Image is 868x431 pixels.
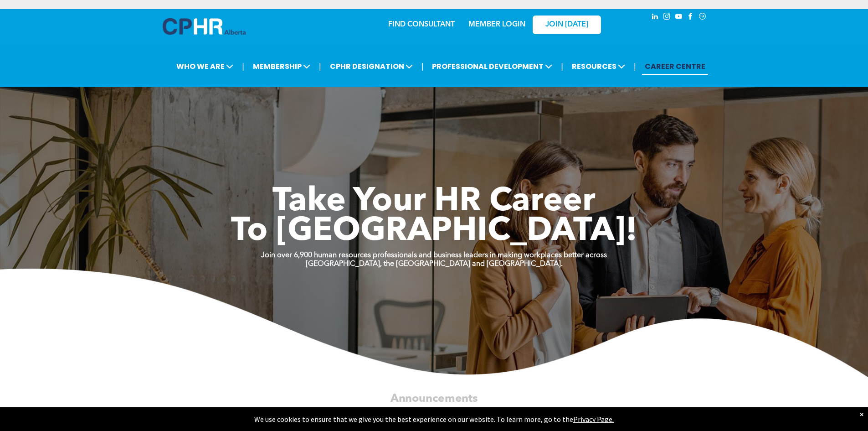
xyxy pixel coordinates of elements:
[634,57,636,76] li: |
[650,11,660,24] a: linkedin
[163,18,246,35] img: A blue and white logo for cp alberta
[698,11,708,24] a: Social network
[674,11,684,24] a: youtube
[573,415,614,424] a: Privacy Page.
[242,57,244,76] li: |
[327,58,416,75] span: CPHR DESIGNATION
[569,58,628,75] span: RESOURCES
[561,57,563,76] li: |
[662,11,672,24] a: instagram
[421,57,424,76] li: |
[388,21,455,28] a: FIND CONSULTANT
[231,215,637,248] span: To [GEOGRAPHIC_DATA]!
[261,252,607,259] strong: Join over 6,900 human resources professionals and business leaders in making workplaces better ac...
[642,58,708,75] a: CAREER CENTRE
[319,57,321,76] li: |
[860,410,863,419] div: Dismiss notification
[250,58,313,75] span: MEMBERSHIP
[686,11,696,24] a: facebook
[272,186,596,218] span: Take Your HR Career
[468,21,525,28] a: MEMBER LOGIN
[545,21,588,29] span: JOIN [DATE]
[306,260,563,268] strong: [GEOGRAPHIC_DATA], the [GEOGRAPHIC_DATA] and [GEOGRAPHIC_DATA].
[174,58,236,75] span: WHO WE ARE
[390,393,478,404] span: Announcements
[429,58,555,75] span: PROFESSIONAL DEVELOPMENT
[533,16,601,34] a: JOIN [DATE]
